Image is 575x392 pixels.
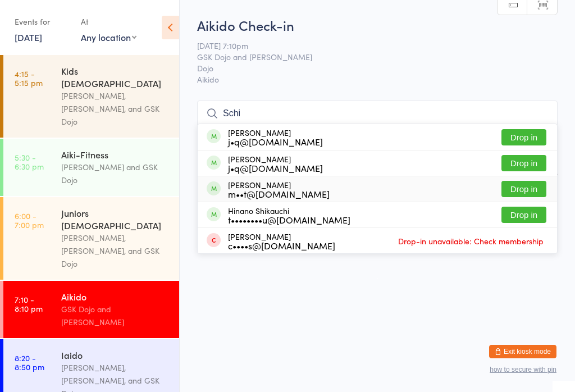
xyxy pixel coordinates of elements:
h2: Aikido Check-in [197,16,558,34]
button: how to secure with pin [490,366,556,373]
div: [PERSON_NAME] [228,128,323,146]
div: Aiki-Fitness [61,148,170,161]
div: [PERSON_NAME] [228,180,330,198]
div: Juniors [DEMOGRAPHIC_DATA] [61,207,170,231]
div: [PERSON_NAME] [228,232,335,250]
a: 5:30 -6:30 pmAiki-Fitness[PERSON_NAME] and GSK Dojo [3,139,179,196]
time: 7:10 - 8:10 pm [15,295,43,313]
div: Hinano Shikauchi [228,206,350,224]
div: c••••s@[DOMAIN_NAME] [228,241,335,250]
span: Dojo [197,62,540,74]
div: GSK Dojo and [PERSON_NAME] [61,303,170,329]
div: Iaido [61,349,170,361]
a: [DATE] [15,31,42,43]
time: 4:15 - 5:15 pm [15,69,43,87]
span: GSK Dojo and [PERSON_NAME] [197,51,540,62]
div: t••••••••u@[DOMAIN_NAME] [228,215,350,224]
div: [PERSON_NAME] and GSK Dojo [61,161,170,186]
button: Drop in [501,129,546,145]
div: [PERSON_NAME] [228,154,323,172]
div: j•q@[DOMAIN_NAME] [228,137,323,146]
div: At [81,12,136,31]
div: m••t@[DOMAIN_NAME] [228,189,330,198]
div: Aikido [61,290,170,303]
time: 5:30 - 6:30 pm [15,153,44,171]
a: 6:00 -7:00 pmJuniors [DEMOGRAPHIC_DATA][PERSON_NAME], [PERSON_NAME], and GSK Dojo [3,197,179,280]
input: Search [197,101,558,126]
a: 7:10 -8:10 pmAikidoGSK Dojo and [PERSON_NAME] [3,281,179,338]
div: j•q@[DOMAIN_NAME] [228,163,323,172]
button: Drop in [501,207,546,223]
div: Events for [15,12,70,31]
time: 8:20 - 8:50 pm [15,353,44,371]
a: 4:15 -5:15 pmKids [DEMOGRAPHIC_DATA][PERSON_NAME], [PERSON_NAME], and GSK Dojo [3,55,179,138]
span: Aikido [197,74,558,85]
div: Any location [81,31,136,43]
button: Exit kiosk mode [489,345,556,358]
div: [PERSON_NAME], [PERSON_NAME], and GSK Dojo [61,231,170,270]
span: [DATE] 7:10pm [197,40,540,51]
button: Drop in [501,181,546,197]
span: Drop-in unavailable: Check membership [395,233,546,249]
time: 6:00 - 7:00 pm [15,211,44,229]
button: Drop in [501,155,546,171]
div: [PERSON_NAME], [PERSON_NAME], and GSK Dojo [61,89,170,128]
div: Kids [DEMOGRAPHIC_DATA] [61,65,170,89]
